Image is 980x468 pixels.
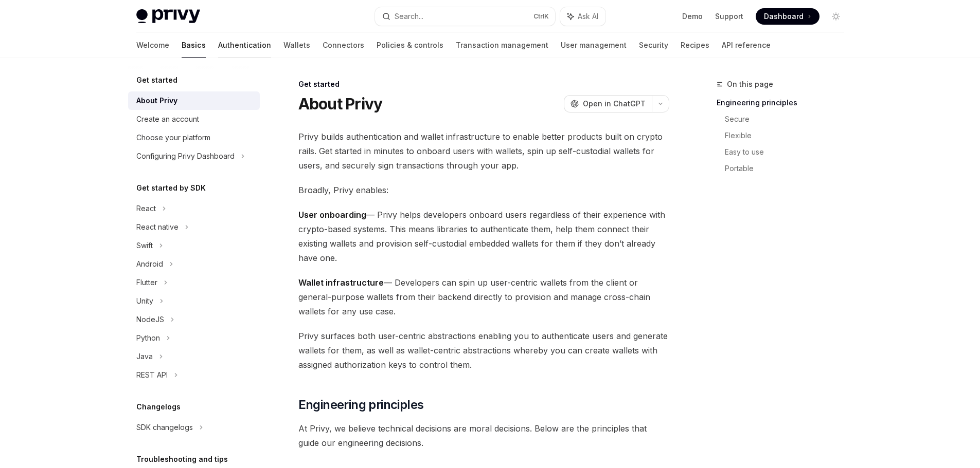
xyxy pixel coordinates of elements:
[533,12,549,21] span: Ctrl K
[456,33,548,58] a: Transaction management
[578,11,598,22] span: Ask AI
[128,110,260,128] a: Create an account
[727,78,773,90] span: On this page
[182,33,206,58] a: Basics
[136,421,193,434] div: SDK changelogs
[298,95,383,113] h1: About Privy
[717,95,852,111] a: Engineering principles
[218,33,271,58] a: Authentication
[682,11,703,22] a: Demo
[375,7,555,26] button: Search...CtrlK
[725,127,852,144] a: Flexible
[298,210,366,220] strong: User onboarding
[136,132,210,144] div: Choose your platform
[136,350,153,363] div: Java
[128,128,260,147] a: Choose your platform
[298,208,669,265] span: — Privy helps developers onboard users regardless of their experience with crypto-based systems. ...
[561,33,627,58] a: User management
[136,33,169,58] a: Welcome
[298,129,669,173] span: Privy builds authentication and wallet infrastructure to enable better products built on crypto r...
[298,421,669,450] span: At Privy, we believe technical decisions are moral decisions. Below are the principles that guide...
[136,332,160,344] div: Python
[136,221,179,233] div: React native
[564,95,652,113] button: Open in ChatGPT
[136,113,199,125] div: Create an account
[283,33,310,58] a: Wallets
[725,144,852,160] a: Easy to use
[764,11,804,22] span: Dashboard
[725,160,852,177] a: Portable
[715,11,743,22] a: Support
[136,258,163,270] div: Android
[681,33,709,58] a: Recipes
[298,277,384,288] strong: Wallet infrastructure
[136,182,206,194] h5: Get started by SDK
[395,10,423,23] div: Search...
[298,183,669,197] span: Broadly, Privy enables:
[298,79,669,89] div: Get started
[136,313,164,326] div: NodeJS
[298,275,669,319] span: — Developers can spin up user-centric wallets from the client or general-purpose wallets from the...
[136,401,181,413] h5: Changelogs
[136,369,168,381] div: REST API
[136,9,200,24] img: light logo
[136,239,153,252] div: Swift
[136,295,153,307] div: Unity
[560,7,605,26] button: Ask AI
[136,74,177,86] h5: Get started
[639,33,668,58] a: Security
[298,397,424,413] span: Engineering principles
[136,202,156,215] div: React
[725,111,852,127] a: Secure
[583,99,646,109] span: Open in ChatGPT
[323,33,364,58] a: Connectors
[128,91,260,110] a: About Privy
[136,150,235,162] div: Configuring Privy Dashboard
[298,329,669,372] span: Privy surfaces both user-centric abstractions enabling you to authenticate users and generate wal...
[722,33,771,58] a: API reference
[828,8,844,25] button: Toggle dark mode
[136,276,157,289] div: Flutter
[756,8,819,25] a: Dashboard
[136,453,228,465] h5: Troubleshooting and tips
[136,95,177,107] div: About Privy
[377,33,443,58] a: Policies & controls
